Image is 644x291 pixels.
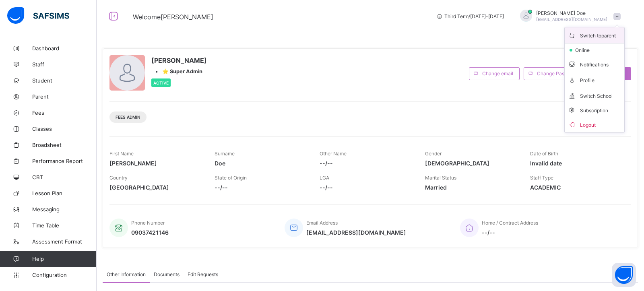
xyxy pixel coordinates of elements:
span: 09037421146 [131,229,169,236]
span: Subscription [568,107,608,114]
span: Switch to parent [568,31,621,40]
span: ⭐ Super Admin [162,68,202,74]
span: Logout [568,120,621,129]
span: Notifications [568,60,621,69]
span: Invalid date [530,160,623,167]
span: --/-- [215,184,308,191]
span: [PERSON_NAME] [109,160,202,167]
span: State of Origin [215,175,247,181]
span: Fees [32,109,97,116]
span: Profile [568,75,621,85]
button: Open asap [612,263,636,287]
span: Switch School [568,91,621,100]
span: session/term information [436,13,504,19]
img: safsims [7,7,69,24]
span: Broadsheet [32,142,97,148]
span: --/-- [320,184,413,191]
span: Home / Contract Address [482,220,538,226]
span: Date of Birth [530,151,558,157]
span: Other Information [107,271,146,277]
span: Welcome [PERSON_NAME] [133,13,213,21]
span: ACADEMIC [530,184,623,191]
div: • [151,68,207,74]
span: Dashboard [32,45,97,52]
span: Email Address [306,220,338,226]
span: First Name [109,151,134,157]
span: LGA [320,175,329,181]
span: Performance Report [32,158,97,164]
span: Time Table [32,222,97,229]
span: Country [109,175,128,181]
div: JohnDoe [512,10,625,23]
span: [DEMOGRAPHIC_DATA] [425,160,518,167]
span: Change Password [537,70,578,76]
span: Classes [32,126,97,132]
span: Documents [154,271,180,277]
li: dropdown-list-item-name-0 [565,27,624,43]
span: [PERSON_NAME] Doe [536,10,607,16]
span: Lesson Plan [32,190,97,196]
span: online [574,47,594,53]
span: [EMAIL_ADDRESS][DOMAIN_NAME] [536,17,607,22]
span: Change email [482,70,513,76]
span: Help [32,256,96,262]
span: Gender [425,151,442,157]
span: Fees Admin [116,115,140,120]
span: Edit Requests [188,271,218,277]
span: Staff [32,61,97,68]
span: Other Name [320,151,347,157]
span: Messaging [32,206,97,213]
span: CBT [32,174,97,180]
span: Configuration [32,272,96,278]
span: Married [425,184,518,191]
span: [EMAIL_ADDRESS][DOMAIN_NAME] [306,229,406,236]
span: Marital Status [425,175,456,181]
span: Parent [32,93,97,100]
li: dropdown-list-item-buttom-7 [565,117,624,132]
span: --/-- [482,229,538,236]
span: Surname [215,151,235,157]
span: Active [153,80,169,85]
span: Doe [215,160,308,167]
span: [PERSON_NAME] [151,56,207,64]
li: dropdown-list-item-text-4 [565,72,624,88]
li: dropdown-list-item-text-5 [565,88,624,103]
span: Staff Type [530,175,553,181]
span: Phone Number [131,220,165,226]
li: dropdown-list-item-text-3 [565,56,624,72]
span: [GEOGRAPHIC_DATA] [109,184,202,191]
span: Assessment Format [32,238,97,245]
span: Student [32,77,97,84]
li: dropdown-list-item-null-2 [565,43,624,56]
span: --/-- [320,160,413,167]
li: dropdown-list-item-null-6 [565,103,624,117]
